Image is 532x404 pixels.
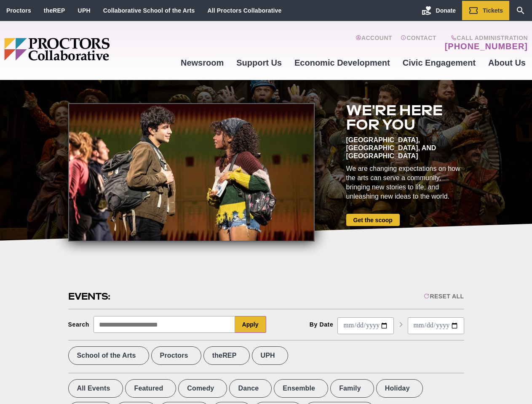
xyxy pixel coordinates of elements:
label: Ensemble [274,379,328,398]
a: Collaborative School of the Arts [103,7,195,14]
button: Apply [235,316,266,333]
label: School of the Arts [68,346,149,365]
a: Tickets [462,1,509,20]
a: Contact [401,35,436,51]
div: By Date [310,321,334,328]
label: All Events [68,379,123,398]
a: Donate [415,1,462,20]
label: Family [330,379,374,398]
a: Proctors [6,7,31,14]
a: Civic Engagement [396,51,482,74]
label: Proctors [151,346,201,365]
label: Featured [125,379,176,398]
a: About Us [482,51,532,74]
h2: Events: [68,290,112,303]
label: UPH [252,346,288,365]
a: theREP [44,7,65,14]
span: Call Administration [442,35,528,41]
label: Holiday [376,379,423,398]
span: Tickets [483,7,503,14]
a: Support Us [230,51,288,74]
a: Get the scoop [346,214,400,226]
label: theREP [203,346,250,365]
div: We are changing expectations on how the arts can serve a community, bringing new stories to life,... [346,164,464,201]
a: Newsroom [174,51,230,74]
span: Donate [436,7,456,14]
a: All Proctors Collaborative [207,7,281,14]
a: Account [356,35,392,51]
label: Comedy [178,379,227,398]
a: Economic Development [288,51,396,74]
a: Search [509,1,532,20]
img: Proctors logo [4,38,174,61]
div: Reset All [424,293,464,300]
h2: We're here for you [346,103,464,132]
div: [GEOGRAPHIC_DATA], [GEOGRAPHIC_DATA], and [GEOGRAPHIC_DATA] [346,136,464,160]
div: Search [68,321,90,328]
label: Dance [229,379,272,398]
a: UPH [78,7,91,14]
a: [PHONE_NUMBER] [445,41,528,51]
